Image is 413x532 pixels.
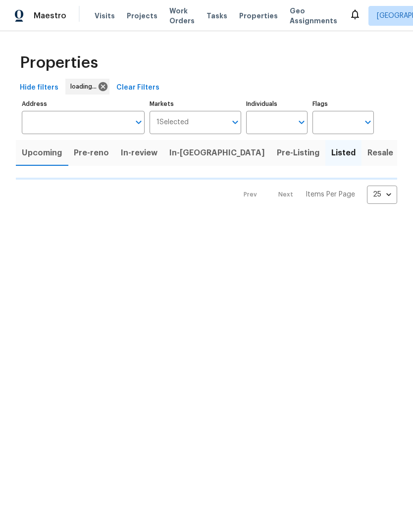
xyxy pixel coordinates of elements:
span: Projects [127,11,157,21]
p: Items Per Page [306,190,355,199]
span: Upcoming [22,146,62,160]
span: In-review [121,146,157,160]
span: Pre-Listing [277,146,319,160]
span: Work Orders [169,6,195,26]
span: loading... [70,82,101,92]
span: Clear Filters [116,82,159,94]
label: Markets [150,101,242,107]
span: Properties [239,11,278,21]
span: Resale [367,146,393,160]
span: Listed [331,146,356,160]
label: Individuals [246,101,308,107]
button: Open [295,115,309,129]
span: Hide filters [20,82,58,94]
label: Flags [312,101,374,107]
button: Clear Filters [112,79,163,97]
label: Address [22,101,145,107]
button: Open [228,115,242,129]
span: In-[GEOGRAPHIC_DATA] [169,146,265,160]
span: Visits [95,11,115,21]
span: Pre-reno [74,146,109,160]
span: Maestro [34,11,66,21]
div: 25 [367,182,397,207]
span: 1 Selected [156,118,189,127]
span: Geo Assignments [290,6,337,26]
button: Open [361,115,375,129]
button: Open [132,115,146,129]
span: Properties [20,58,98,68]
span: Tasks [206,12,227,19]
nav: Pagination Navigation [234,186,397,204]
button: Hide filters [16,79,62,97]
div: loading... [65,79,109,95]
